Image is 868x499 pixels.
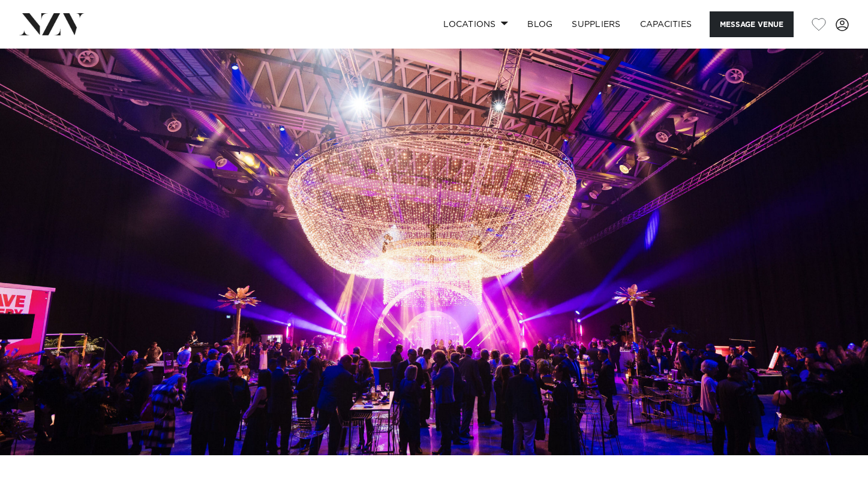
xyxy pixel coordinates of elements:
button: Message Venue [710,11,794,37]
a: SUPPLIERS [562,11,630,37]
a: Locations [434,11,518,37]
a: BLOG [518,11,562,37]
a: Capacities [630,11,702,37]
img: nzv-logo.png [19,13,85,35]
